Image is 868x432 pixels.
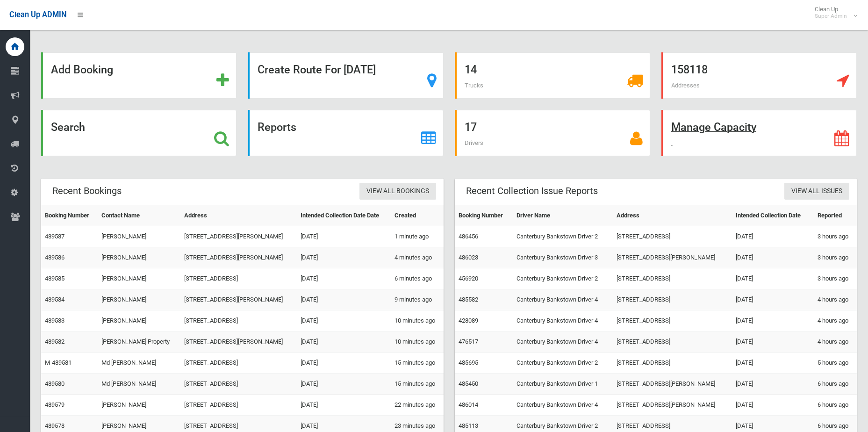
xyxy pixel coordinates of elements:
[784,183,849,200] a: View All Issues
[180,289,296,310] td: [STREET_ADDRESS][PERSON_NAME]
[459,296,478,303] a: 485582
[98,289,180,310] td: [PERSON_NAME]
[814,289,857,310] td: 4 hours ago
[391,247,444,268] td: 4 minutes ago
[297,353,391,374] td: [DATE]
[732,268,813,289] td: [DATE]
[297,374,391,395] td: [DATE]
[45,275,65,282] a: 489585
[459,401,478,408] a: 486014
[513,268,613,289] td: Canterbury Bankstown Driver 2
[513,289,613,310] td: Canterbury Bankstown Driver 4
[45,338,65,345] a: 489582
[391,268,444,289] td: 6 minutes ago
[51,63,113,76] strong: Add Booking
[98,268,180,289] td: [PERSON_NAME]
[98,331,180,353] td: [PERSON_NAME] Property
[391,310,444,331] td: 10 minutes ago
[258,121,296,134] strong: Reports
[297,205,391,226] th: Intended Collection Date Date
[41,205,98,226] th: Booking Number
[465,139,483,146] span: Drivers
[45,317,65,324] a: 489583
[459,338,478,345] a: 476517
[459,422,478,429] a: 485113
[732,289,813,310] td: [DATE]
[45,422,65,429] a: 489578
[613,268,732,289] td: [STREET_ADDRESS]
[41,110,237,156] a: Search
[513,310,613,331] td: Canterbury Bankstown Driver 4
[459,380,478,387] a: 485450
[248,52,443,99] a: Create Route For [DATE]
[814,226,857,247] td: 3 hours ago
[459,317,478,324] a: 428089
[180,374,296,395] td: [STREET_ADDRESS]
[465,121,477,134] strong: 17
[814,331,857,353] td: 4 hours ago
[45,380,65,387] a: 489580
[45,254,65,261] a: 489586
[180,247,296,268] td: [STREET_ADDRESS][PERSON_NAME]
[391,226,444,247] td: 1 minute ago
[671,63,708,76] strong: 158118
[513,226,613,247] td: Canterbury Bankstown Driver 2
[98,310,180,331] td: [PERSON_NAME]
[297,268,391,289] td: [DATE]
[814,353,857,374] td: 5 hours ago
[455,205,513,226] th: Booking Number
[732,310,813,331] td: [DATE]
[613,226,732,247] td: [STREET_ADDRESS]
[391,395,444,416] td: 22 minutes ago
[98,226,180,247] td: [PERSON_NAME]
[180,310,296,331] td: [STREET_ADDRESS]
[51,121,85,134] strong: Search
[459,254,478,261] a: 486023
[613,331,732,353] td: [STREET_ADDRESS]
[180,331,296,353] td: [STREET_ADDRESS][PERSON_NAME]
[732,353,813,374] td: [DATE]
[297,310,391,331] td: [DATE]
[613,395,732,416] td: [STREET_ADDRESS][PERSON_NAME]
[465,82,483,89] span: Trucks
[459,359,478,366] a: 485695
[455,52,650,99] a: 14 Trucks
[45,359,72,366] a: M-489581
[98,374,180,395] td: Md [PERSON_NAME]
[513,205,613,226] th: Driver Name
[41,52,237,99] a: Add Booking
[455,110,650,156] a: 17 Drivers
[391,289,444,310] td: 9 minutes ago
[810,6,856,20] span: Clean Up
[513,395,613,416] td: Canterbury Bankstown Driver 4
[391,331,444,353] td: 10 minutes ago
[459,275,478,282] a: 456920
[248,110,443,156] a: Reports
[465,63,477,76] strong: 14
[45,233,65,240] a: 489587
[671,121,756,134] strong: Manage Capacity
[814,205,857,226] th: Reported
[180,353,296,374] td: [STREET_ADDRESS]
[297,247,391,268] td: [DATE]
[613,247,732,268] td: [STREET_ADDRESS][PERSON_NAME]
[513,331,613,353] td: Canterbury Bankstown Driver 4
[41,182,133,200] header: Recent Bookings
[180,205,296,226] th: Address
[613,374,732,395] td: [STREET_ADDRESS][PERSON_NAME]
[613,310,732,331] td: [STREET_ADDRESS]
[9,10,66,19] span: Clean Up ADMIN
[613,205,732,226] th: Address
[98,353,180,374] td: Md [PERSON_NAME]
[297,226,391,247] td: [DATE]
[98,395,180,416] td: [PERSON_NAME]
[513,353,613,374] td: Canterbury Bankstown Driver 2
[45,296,65,303] a: 489584
[661,110,857,156] a: Manage Capacity
[391,205,444,226] th: Created
[297,331,391,353] td: [DATE]
[814,395,857,416] td: 6 hours ago
[513,247,613,268] td: Canterbury Bankstown Driver 3
[459,233,478,240] a: 486456
[814,310,857,331] td: 4 hours ago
